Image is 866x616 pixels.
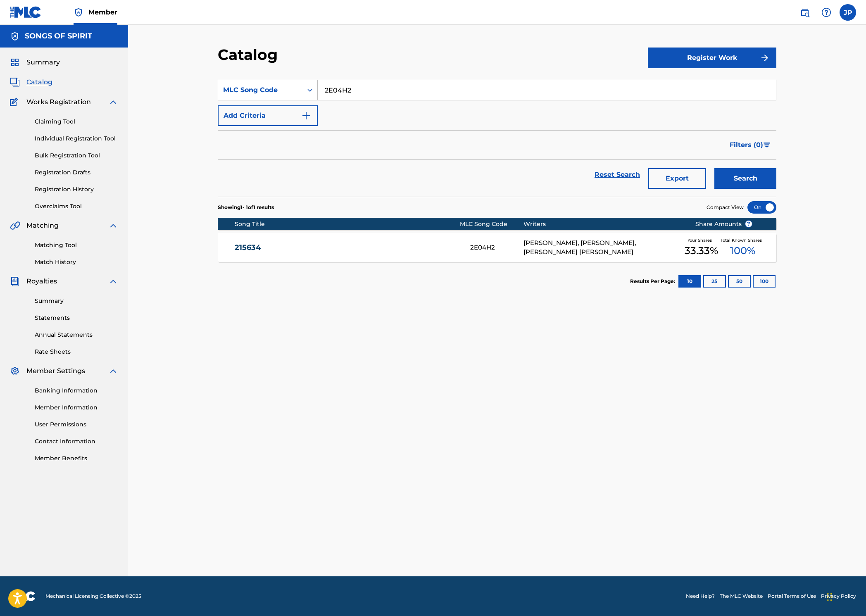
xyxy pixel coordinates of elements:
button: 25 [703,275,726,288]
div: User Menu [840,4,856,21]
img: expand [108,221,118,231]
iframe: Resource Center [843,439,866,506]
a: Matching Tool [35,241,118,250]
img: help [821,7,831,17]
a: Portal Terms of Use [768,592,816,600]
img: expand [108,97,118,107]
img: filter [764,143,771,147]
img: Matching [10,221,20,231]
div: MLC Song Code [460,220,523,228]
h5: SONGS OF SPIRIT [25,31,92,41]
span: Summary [26,57,60,67]
span: 33.33 % [685,243,718,258]
span: Member [88,7,117,17]
form: Search Form [218,80,776,197]
span: Share Amounts [695,220,752,228]
div: [PERSON_NAME], [PERSON_NAME], [PERSON_NAME] [PERSON_NAME] [523,238,683,257]
button: Register Work [648,48,776,68]
a: Banking Information [35,386,118,395]
button: Search [714,168,776,189]
iframe: Chat Widget [825,576,866,616]
a: Individual Registration Tool [35,134,118,143]
span: ? [745,221,752,227]
button: 100 [753,275,776,288]
span: Matching [26,221,59,231]
img: Member Settings [10,366,20,376]
h2: Catalog [218,45,282,64]
p: Results Per Page: [630,278,677,285]
span: Total Known Shares [721,237,765,243]
div: Song Title [235,220,460,228]
img: expand [108,366,118,376]
img: Summary [10,57,20,67]
button: 50 [728,275,751,288]
a: CatalogCatalog [10,77,52,87]
a: Registration Drafts [35,168,118,177]
img: search [800,7,810,17]
span: 100 % [730,243,755,258]
a: User Permissions [35,420,118,429]
img: Royalties [10,276,20,286]
p: Showing 1 - 1 of 1 results [218,204,274,211]
span: Mechanical Licensing Collective © 2025 [45,592,141,600]
div: Writers [523,220,683,228]
div: Drag [827,585,832,609]
span: Catalog [26,77,52,87]
img: Catalog [10,77,20,87]
a: Contact Information [35,437,118,446]
a: Member Information [35,403,118,412]
img: logo [10,591,36,601]
span: Filters ( 0 ) [730,140,763,150]
a: Annual Statements [35,331,118,339]
a: Overclaims Tool [35,202,118,211]
span: Your Shares [688,237,715,243]
a: Rate Sheets [35,347,118,356]
a: Public Search [797,4,813,21]
a: Claiming Tool [35,117,118,126]
button: 10 [678,275,701,288]
a: Match History [35,258,118,266]
a: Privacy Policy [821,592,856,600]
img: Accounts [10,31,20,41]
a: 215634 [235,243,459,252]
img: Top Rightsholder [74,7,83,17]
button: Filters (0) [725,135,776,155]
span: Member Settings [26,366,85,376]
a: Statements [35,314,118,322]
img: f7272a7cc735f4ea7f67.svg [760,53,770,63]
span: Royalties [26,276,57,286]
button: Add Criteria [218,105,318,126]
a: Summary [35,297,118,305]
a: Reset Search [590,166,644,184]
span: Works Registration [26,97,91,107]
img: expand [108,276,118,286]
span: Compact View [707,204,744,211]
a: Need Help? [686,592,715,600]
a: Registration History [35,185,118,194]
a: Member Benefits [35,454,118,463]
a: The MLC Website [720,592,763,600]
img: MLC Logo [10,6,42,18]
img: 9d2ae6d4665cec9f34b9.svg [301,111,311,121]
div: 2E04H2 [470,243,523,252]
a: Bulk Registration Tool [35,151,118,160]
button: Export [648,168,706,189]
img: Works Registration [10,97,21,107]
a: SummarySummary [10,57,60,67]
div: MLC Song Code [223,85,297,95]
div: Help [818,4,835,21]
